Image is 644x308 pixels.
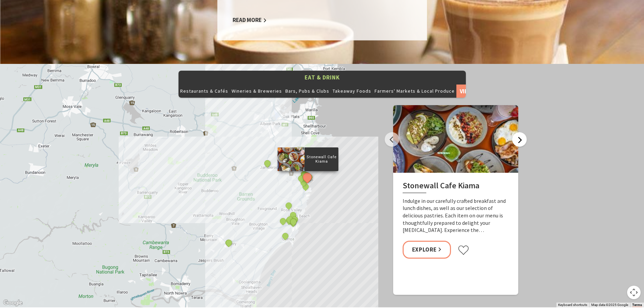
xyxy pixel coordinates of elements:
[456,84,476,98] a: View All
[385,132,399,147] button: Previous
[178,71,466,85] button: Eat & Drink
[263,159,271,168] button: See detail about Jamberoo Pub
[281,232,289,240] button: See detail about The Blue Swimmer at Seahaven
[627,286,641,299] button: Map camera controls
[301,182,310,191] button: See detail about Cin Cin Wine Bar
[403,197,509,234] p: Indulge in our carefully crafted breakfast and lunch dishes, as well as our selection of deliciou...
[284,201,293,210] button: See detail about Schottlanders Wagyu Beef
[2,299,24,307] a: Open this area in Google Maps (opens a new window)
[305,154,338,165] p: Stonewall Cafe Kiama
[2,299,24,307] img: Google
[297,174,306,183] button: See detail about Green Caffeen
[458,245,469,255] button: Click to favourite Stonewall Cafe Kiama
[558,303,587,307] button: Keyboard shortcuts
[233,17,267,24] a: Read More
[331,84,373,98] button: Takeaway Foods
[302,174,310,183] button: See detail about Silica Restaurant and Bar
[224,238,233,247] button: See detail about The Dairy Bar
[289,217,297,226] button: See detail about Gather. By the Hill
[301,171,313,184] button: See detail about Stonewall Cafe Kiama
[591,303,628,307] span: Map data ©2025 Google
[512,132,527,147] button: Next
[284,84,331,98] button: Bars, Pubs & Clubs
[299,178,308,187] button: See detail about The Brooding Italian
[178,84,230,98] button: Restaurants & Cafés
[279,217,287,226] button: See detail about Crooked River Estate
[632,303,642,307] a: Terms (opens in new tab)
[403,241,451,259] a: Explore
[373,84,456,98] button: Farmers' Markets & Local Produce
[230,84,284,98] button: Wineries & Breweries
[403,181,509,193] h2: Stonewall Cafe Kiama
